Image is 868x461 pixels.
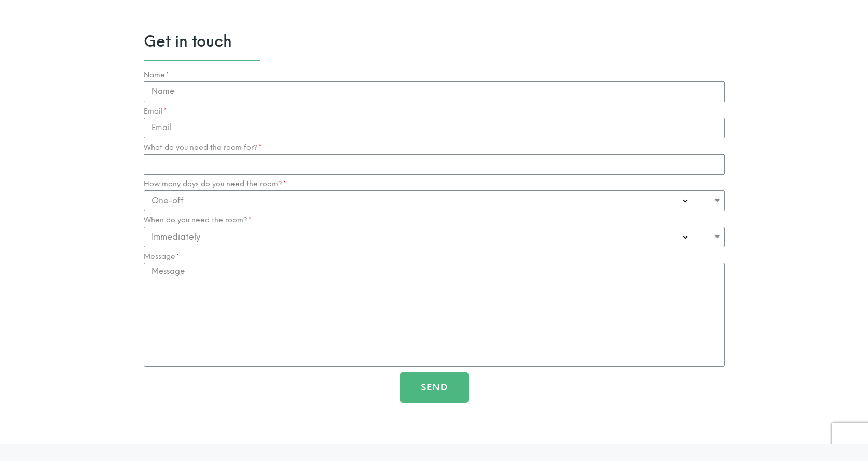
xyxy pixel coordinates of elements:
span: Send [421,383,448,392]
span: Get in touch [144,33,725,50]
button: Send [400,372,469,403]
label: When do you need the room? [144,216,252,225]
input: Name [144,81,725,102]
label: How many days do you need the room? [144,180,286,188]
input: Email [144,118,725,138]
label: Message [144,253,180,261]
label: Name [144,71,169,79]
label: Email [144,107,167,116]
label: What do you need the room for? [144,144,262,152]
